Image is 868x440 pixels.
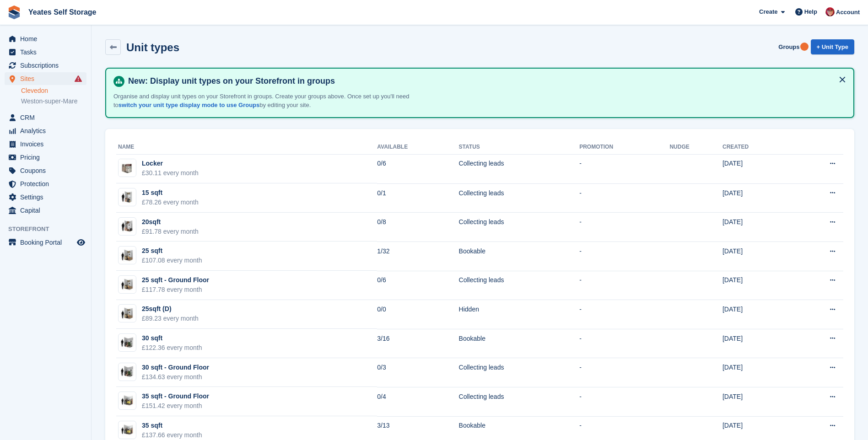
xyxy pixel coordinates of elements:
[142,314,199,323] div: £89.23 every month
[459,358,580,387] td: Collecting leads
[836,8,860,17] span: Account
[20,46,75,59] span: Tasks
[20,204,75,217] span: Capital
[8,225,91,234] span: Storefront
[377,154,458,183] td: 0/6
[722,329,792,358] td: [DATE]
[119,102,259,108] a: switch your unit type display mode to use Groups
[142,285,209,295] div: £117.78 every month
[759,7,777,16] span: Create
[800,43,809,51] div: Tooltip anchor
[5,204,86,217] a: menu
[5,46,86,59] a: menu
[722,300,792,329] td: [DATE]
[722,241,792,271] td: [DATE]
[20,32,75,45] span: Home
[119,220,136,233] img: 20-sqft-unit.jpg
[669,140,722,155] th: Nudge
[459,213,580,242] td: Collecting leads
[119,278,136,291] img: 25-sqft-unit.jpg
[20,59,75,72] span: Subscriptions
[21,86,86,95] a: Clevedon
[5,151,86,164] a: menu
[377,358,458,387] td: 0/3
[579,213,669,242] td: -
[75,75,82,82] i: Smart entry sync failures have occurred
[579,140,669,155] th: Promotion
[377,300,458,329] td: 0/0
[113,92,434,110] p: Organise and display unit types on your Storefront in groups. Create your groups above. Once set ...
[579,387,669,416] td: -
[722,183,792,213] td: [DATE]
[579,300,669,329] td: -
[142,401,209,411] div: £151.42 every month
[119,191,136,204] img: 15-sqft-unit.jpg
[579,241,669,271] td: -
[119,424,136,437] img: 35-sqft-unit.jpg
[20,111,75,124] span: CRM
[377,183,458,213] td: 0/1
[119,365,136,378] img: 30-sqft-unit.jpg
[377,387,458,416] td: 0/4
[25,5,100,20] a: Yeates Self Storage
[722,358,792,387] td: [DATE]
[20,138,75,150] span: Invoices
[5,191,86,204] a: menu
[579,358,669,387] td: -
[377,241,458,271] td: 1/32
[142,363,209,372] div: 30 sqft - Ground Floor
[5,124,86,137] a: menu
[377,329,458,358] td: 3/16
[20,72,75,85] span: Sites
[377,213,458,242] td: 0/8
[142,256,202,265] div: £107.08 every month
[20,164,75,177] span: Coupons
[142,168,199,178] div: £30.11 every month
[5,177,86,190] a: menu
[142,217,199,227] div: 20sqft
[142,246,202,256] div: 25 sqft
[377,271,458,300] td: 0/6
[5,111,86,124] a: menu
[142,198,199,207] div: £78.26 every month
[142,304,199,314] div: 25sqft (D)
[116,140,377,155] th: Name
[5,236,86,249] a: menu
[579,271,669,300] td: -
[722,154,792,183] td: [DATE]
[142,392,209,401] div: 35 sqft - Ground Floor
[142,188,199,198] div: 15 sqft
[722,271,792,300] td: [DATE]
[459,300,580,329] td: Hidden
[142,343,202,353] div: £122.36 every month
[5,138,86,150] a: menu
[459,271,580,300] td: Collecting leads
[459,140,580,155] th: Status
[142,372,209,382] div: £134.63 every month
[119,336,136,349] img: 30-sqft-unit.jpg
[142,159,199,168] div: Locker
[5,59,86,72] a: menu
[459,183,580,213] td: Collecting leads
[811,39,854,54] a: + Unit Type
[142,227,199,236] div: £91.78 every month
[459,387,580,416] td: Collecting leads
[119,394,136,408] img: 35-sqft-unit.jpg
[142,333,202,343] div: 30 sqft
[119,159,136,177] img: Locker%20Small%20-%20Plain.jpg
[722,387,792,416] td: [DATE]
[5,32,86,45] a: menu
[459,329,580,358] td: Bookable
[20,151,75,164] span: Pricing
[722,140,792,155] th: Created
[722,213,792,242] td: [DATE]
[119,307,136,320] img: 25-sqft-unit.jpg
[579,329,669,358] td: -
[825,7,835,16] img: Wendie Tanner
[5,72,86,85] a: menu
[142,430,202,440] div: £137.66 every month
[377,140,458,155] th: Available
[20,177,75,190] span: Protection
[20,124,75,137] span: Analytics
[775,39,803,54] a: Groups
